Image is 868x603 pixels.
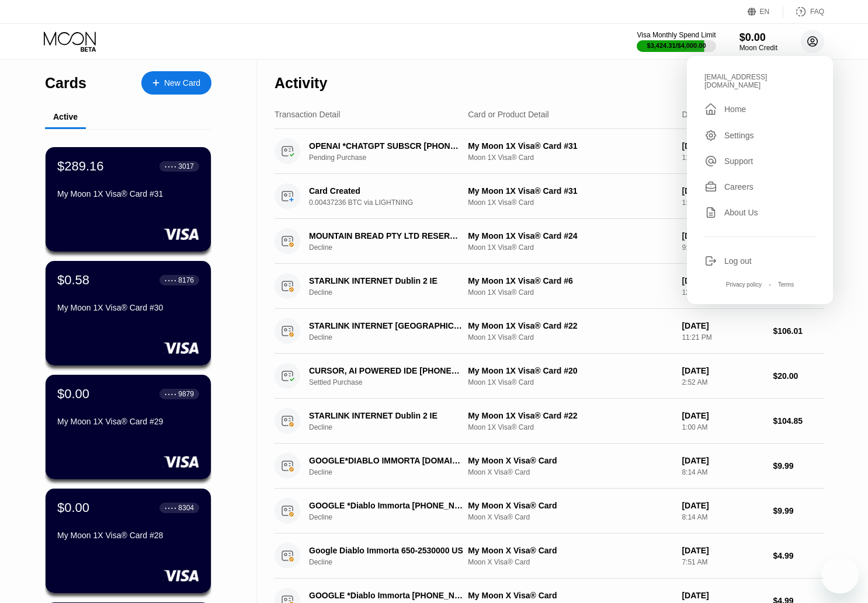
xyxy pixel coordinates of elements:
[682,513,763,521] div: 8:14 AM
[165,278,176,282] div: ● ● ● ●
[468,411,672,420] div: My Moon 1X Visa® Card #22
[309,231,463,240] div: MOUNTAIN BREAD PTY LTD RESERVOIR AU
[810,8,824,16] div: FAQ
[275,174,824,219] div: Card Created0.00437236 BTC via LIGHTNINGMy Moon 1X Visa® Card #31Moon 1X Visa® Card[DATE]1:27 AM$...
[760,8,770,16] div: EN
[726,281,762,288] div: Privacy policy
[704,102,717,116] div: 
[53,112,78,121] div: Active
[773,506,824,515] div: $9.99
[165,506,176,510] div: ● ● ● ●
[647,42,706,49] div: $3,424.31 / $4,000.00
[57,500,89,515] div: $0.00
[309,423,475,431] div: Decline
[178,276,194,284] div: 8176
[724,104,746,114] div: Home
[165,165,176,168] div: ● ● ● ●
[704,73,815,89] div: [EMAIL_ADDRESS][DOMAIN_NAME]
[468,276,672,285] div: My Moon 1X Visa® Card #6
[309,456,463,465] div: GOOGLE*DIABLO IMMORTA [DOMAIN_NAME][URL][GEOGRAPHIC_DATA]
[178,390,194,398] div: 9879
[309,154,475,162] div: Pending Purchase
[309,411,463,420] div: STARLINK INTERNET Dublin 2 IE
[724,156,753,166] div: Support
[164,78,200,88] div: New Card
[57,189,199,198] div: My Moon 1X Visa® Card #31
[57,531,199,540] div: My Moon 1X Visa® Card #28
[178,504,194,512] div: 8304
[468,591,672,600] div: My Moon X Visa® Card
[468,243,672,252] div: Moon 1X Visa® Card
[468,186,672,196] div: My Moon 1X Visa® Card #31
[682,154,763,162] div: 11:38 AM
[682,186,763,196] div: [DATE]
[46,147,211,252] div: $289.16● ● ● ●3017My Moon 1X Visa® Card #31
[57,417,199,426] div: My Moon 1X Visa® Card #29
[724,208,758,217] div: About Us
[682,591,763,600] div: [DATE]
[178,162,194,170] div: 3017
[778,281,794,288] div: Terms
[468,513,672,521] div: Moon X Visa® Card
[309,468,475,476] div: Decline
[773,326,824,336] div: $106.01
[783,6,824,18] div: FAQ
[275,309,824,354] div: STARLINK INTERNET [GEOGRAPHIC_DATA] IEDeclineMy Moon 1X Visa® Card #22Moon 1X Visa® Card[DATE]11:...
[275,354,824,399] div: CURSOR, AI POWERED IDE [PHONE_NUMBER] USSettled PurchaseMy Moon 1X Visa® Card #20Moon 1X Visa® Ca...
[704,206,815,219] div: About Us
[275,219,824,264] div: MOUNTAIN BREAD PTY LTD RESERVOIR AUDeclineMy Moon 1X Visa® Card #24Moon 1X Visa® Card[DATE]9:26 P...
[468,468,672,476] div: Moon X Visa® Card
[468,501,672,510] div: My Moon X Visa® Card
[682,378,763,386] div: 2:52 AM
[682,456,763,465] div: [DATE]
[468,456,672,465] div: My Moon X Visa® Card
[682,546,763,555] div: [DATE]
[275,399,824,444] div: STARLINK INTERNET Dublin 2 IEDeclineMy Moon 1X Visa® Card #22Moon 1X Visa® Card[DATE]1:00 AM$104.85
[309,558,475,566] div: Decline
[739,32,777,44] div: $0.00
[57,159,104,174] div: $289.16
[773,551,824,560] div: $4.99
[724,131,754,140] div: Settings
[682,321,763,330] div: [DATE]
[309,321,463,330] div: STARLINK INTERNET [GEOGRAPHIC_DATA] IE
[275,444,824,489] div: GOOGLE*DIABLO IMMORTA [DOMAIN_NAME][URL][GEOGRAPHIC_DATA]DeclineMy Moon X Visa® CardMoon X Visa® ...
[275,110,340,119] div: Transaction Detail
[704,102,815,116] div: Home
[165,392,176,396] div: ● ● ● ●
[309,288,475,297] div: Decline
[682,288,763,297] div: 12:11 AM
[682,243,763,252] div: 9:26 PM
[704,180,815,193] div: Careers
[309,198,475,207] div: 0.00437236 BTC via LIGHTNING
[773,461,824,470] div: $9.99
[682,366,763,375] div: [DATE]
[468,546,672,555] div: My Moon X Visa® Card
[682,558,763,566] div: 7:51 AM
[682,141,763,151] div: [DATE]
[46,489,211,593] div: $0.00● ● ● ●8304My Moon 1X Visa® Card #28
[57,273,89,288] div: $0.58
[468,110,549,119] div: Card or Product Detail
[637,31,716,52] div: Visa Monthly Spend Limit$3,424.31/$4,000.00
[309,513,475,521] div: Decline
[704,129,815,142] div: Settings
[275,264,824,309] div: STARLINK INTERNET Dublin 2 IEDeclineMy Moon 1X Visa® Card #6Moon 1X Visa® Card[DATE]12:11 AM$105.43
[724,182,754,191] div: Careers
[309,141,463,151] div: OPENAI *CHATGPT SUBSCR [PHONE_NUMBER] IE
[275,489,824,534] div: GOOGLE *Diablo Immorta [PHONE_NUMBER] USDeclineMy Moon X Visa® CardMoon X Visa® Card[DATE]8:14 AM...
[57,386,89,402] div: $0.00
[309,546,463,555] div: Google Diablo Immorta 650-2530000 US
[682,423,763,431] div: 1:00 AM
[309,366,463,375] div: CURSOR, AI POWERED IDE [PHONE_NUMBER] US
[46,375,211,479] div: $0.00● ● ● ●9879My Moon 1X Visa® Card #29
[309,378,475,386] div: Settled Purchase
[468,321,672,330] div: My Moon 1X Visa® Card #22
[309,243,475,252] div: Decline
[309,501,463,510] div: GOOGLE *Diablo Immorta [PHONE_NUMBER] US
[704,255,815,267] div: Log out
